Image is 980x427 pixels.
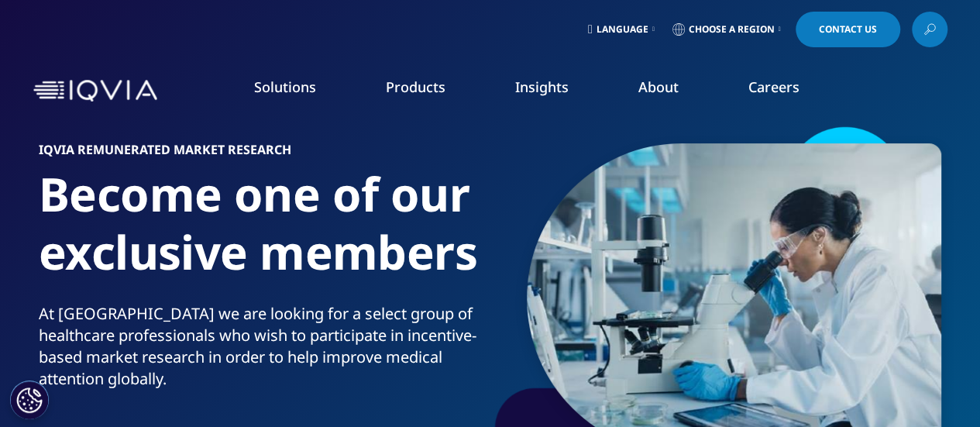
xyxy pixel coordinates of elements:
p: At [GEOGRAPHIC_DATA] we are looking for a select group of healthcare professionals who wish to pa... [39,303,484,399]
a: Products [386,77,445,96]
h6: IQVIA Remunerated Market Research [39,143,484,165]
img: IQVIA Healthcare Information Technology and Pharma Clinical Research Company [33,80,157,102]
span: Language [597,23,648,36]
a: Careers [748,77,799,96]
a: Solutions [254,77,316,96]
button: Cookie Settings [10,381,49,419]
h1: Become one of our exclusive members [39,165,484,303]
nav: Primary [163,54,947,127]
a: Insights [515,77,569,96]
a: About [638,77,679,96]
span: Contact Us [819,25,877,34]
span: Choose a Region [689,23,775,36]
a: Contact Us [796,12,900,47]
